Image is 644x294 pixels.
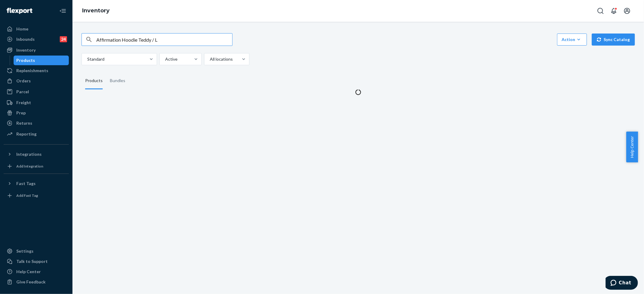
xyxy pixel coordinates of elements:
[7,8,32,14] img: Flexport logo
[592,34,635,46] button: Sync Catalog
[4,98,69,107] a: Freight
[16,193,38,198] div: Add Fast Tag
[16,26,28,32] div: Home
[4,277,69,287] button: Give Feedback
[608,5,620,17] button: Open notifications
[16,269,41,275] div: Help Center
[16,78,31,84] div: Orders
[16,89,29,95] div: Parcel
[594,5,607,17] button: Open Search Box
[4,24,69,34] a: Home
[606,276,638,291] iframe: Opens a widget where you can chat to one of our agents
[4,45,69,55] a: Inventory
[4,129,69,139] a: Reporting
[4,191,69,200] a: Add Fast Tag
[16,279,46,285] div: Give Feedback
[96,34,232,46] input: Search inventory by name or sku
[16,258,48,264] div: Talk to Support
[4,108,69,118] a: Prep
[626,132,638,162] button: Help Center
[87,56,87,62] input: Standard
[16,248,34,254] div: Settings
[557,34,587,46] button: Action
[4,161,69,171] a: Add Integration
[562,37,582,43] div: Action
[60,36,67,42] div: 24
[16,181,36,187] div: Fast Tags
[16,120,32,126] div: Returns
[4,246,69,256] a: Settings
[621,5,633,17] button: Open account menu
[57,5,69,17] button: Close Navigation
[4,257,69,266] button: Talk to Support
[16,131,37,137] div: Reporting
[16,68,48,74] div: Replenishments
[4,66,69,75] a: Replenishments
[16,36,35,42] div: Inbounds
[16,47,36,53] div: Inventory
[16,164,43,169] div: Add Integration
[16,110,26,116] div: Prep
[4,87,69,97] a: Parcel
[4,34,69,44] a: Inbounds24
[4,76,69,86] a: Orders
[4,179,69,188] button: Fast Tags
[16,100,31,106] div: Freight
[4,267,69,276] a: Help Center
[16,151,42,157] div: Integrations
[17,57,35,63] div: Products
[4,118,69,128] a: Returns
[110,72,125,89] div: Bundles
[165,56,165,62] input: Active
[85,72,103,89] div: Products
[77,2,114,20] ol: breadcrumbs
[4,149,69,159] button: Integrations
[82,7,110,14] a: Inventory
[14,56,69,65] a: Products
